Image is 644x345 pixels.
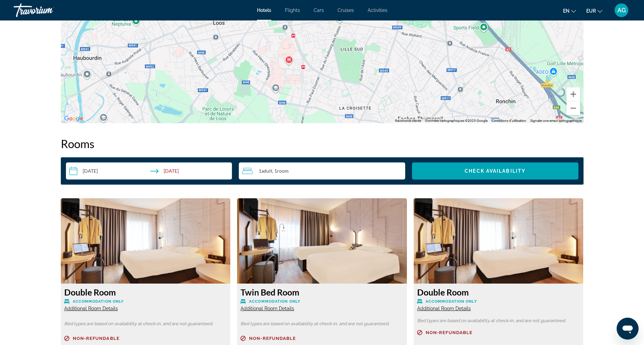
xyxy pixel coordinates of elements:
img: 30bb9df8-4c79-4567-aed3-5023981a5ddf.jpeg [61,198,231,284]
p: Bed types are based on availability at check-in, and are not guaranteed. [64,321,227,326]
a: Cruises [338,8,354,13]
span: Non-refundable [249,336,296,341]
button: Check-in date: Sep 24, 2025 Check-out date: Sep 26, 2025 [66,162,232,179]
a: Activities [368,8,387,13]
p: Bed types are based on availability at check-in, and are not guaranteed. [241,321,403,326]
button: Travelers: 1 adult, 0 children [239,162,405,179]
span: Accommodation Only [426,299,477,304]
button: Zoom avant [566,87,580,101]
a: Hotels [257,8,271,13]
span: Accommodation Only [73,299,124,304]
span: Non-refundable [426,330,472,335]
span: , 1 [272,168,289,174]
p: Bed types are based on availability at check-in, and are not guaranteed. [417,318,580,323]
img: Google [63,114,85,123]
span: en [563,8,570,14]
button: Check Availability [412,162,578,179]
button: Change language [563,6,576,16]
span: Accommodation Only [249,299,300,304]
span: Check Availability [465,168,525,174]
a: Travorium [14,1,82,19]
button: Zoom arrière [566,101,580,115]
span: Données cartographiques ©2025 Google [425,119,488,123]
button: Change currency [586,6,602,16]
button: Raccourcis clavier [395,118,421,123]
h2: Rooms [61,137,584,150]
span: Room [277,168,289,174]
iframe: Bouton de lancement de la fenêtre de messagerie [617,318,639,340]
span: Additional Room Details [417,306,471,311]
button: User Menu [613,3,630,17]
a: Cars [314,8,324,13]
span: Non-refundable [73,336,120,341]
div: Search widget [66,162,578,179]
span: 1 [259,168,272,174]
h3: Double Room [64,287,227,297]
span: Additional Room Details [64,306,118,311]
img: 81625188-dcc8-4693-876b-7ab8bb4a4fe6.jpeg [237,198,407,284]
a: Ouvrir cette zone dans Google Maps (dans une nouvelle fenêtre) [63,114,85,123]
a: Signaler une erreur cartographique [530,119,581,123]
a: Flights [285,8,300,13]
img: d4a98775-1737-4065-a648-28c425739438.jpeg [414,198,584,284]
span: AG [617,7,626,14]
span: Additional Room Details [241,306,294,311]
h3: Twin Bed Room [241,287,403,297]
span: EUR [586,8,596,14]
a: Conditions d'utilisation (s'ouvre dans un nouvel onglet) [492,119,526,123]
h3: Double Room [417,287,580,297]
span: Adult [261,168,272,174]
